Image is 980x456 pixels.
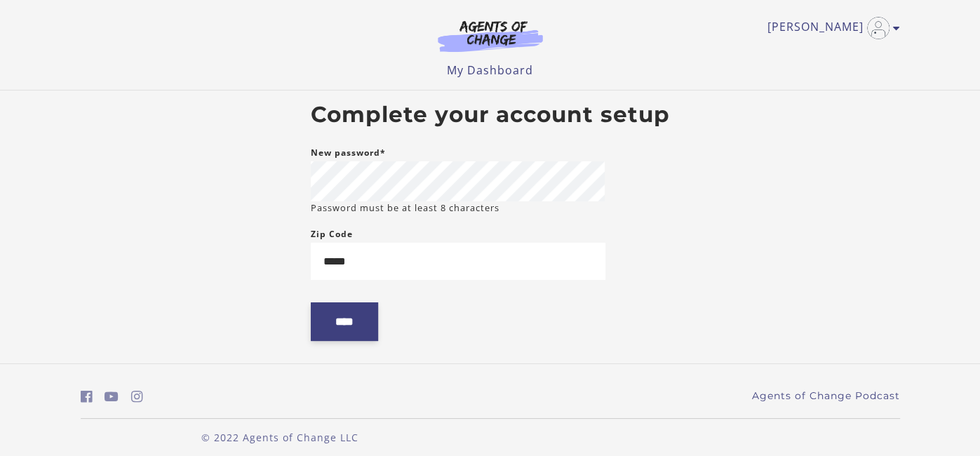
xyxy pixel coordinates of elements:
a: https://www.youtube.com/c/AgentsofChangeTestPrepbyMeaganMitchell (Open in a new window) [105,387,119,407]
label: New password* [311,145,386,161]
a: Toggle menu [767,17,893,39]
i: https://www.youtube.com/c/AgentsofChangeTestPrepbyMeaganMitchell (Open in a new window) [105,390,119,403]
a: https://www.instagram.com/agentsofchangeprep/ (Open in a new window) [131,387,143,407]
i: https://www.facebook.com/groups/aswbtestprep (Open in a new window) [81,390,93,403]
p: © 2022 Agents of Change LLC [81,430,479,445]
i: https://www.instagram.com/agentsofchangeprep/ (Open in a new window) [131,390,143,403]
label: Zip Code [311,226,353,243]
a: Agents of Change Podcast [752,389,900,403]
a: https://www.facebook.com/groups/aswbtestprep (Open in a new window) [81,387,93,407]
img: Agents of Change Logo [423,20,558,52]
a: My Dashboard [447,62,533,78]
small: Password must be at least 8 characters [311,201,499,215]
h2: Complete your account setup [311,102,670,128]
